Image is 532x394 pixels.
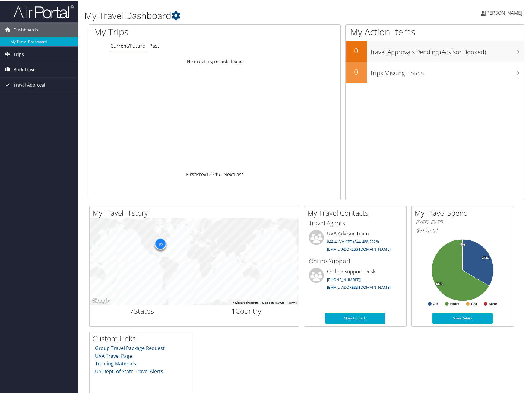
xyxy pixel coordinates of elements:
li: On-line Support Desk [306,267,405,292]
a: [PERSON_NAME] [481,3,528,21]
a: Terms (opens in new tab) [288,300,297,303]
a: Group Travel Package Request [95,344,165,351]
h6: [DATE] - [DATE] [416,218,509,224]
a: 1 [206,170,209,177]
span: 1 [231,305,236,315]
a: 2 [209,170,212,177]
h3: Travel Approvals Pending (Advisor Booked) [370,44,524,56]
a: Open this area in Google Maps (opens a new window) [91,296,111,304]
h6: Total [416,226,509,233]
text: Misc [489,301,497,305]
a: More Contacts [325,312,385,323]
span: … [220,170,223,177]
h2: 0 [346,45,367,55]
button: Keyboard shortcuts [233,300,258,304]
tspan: 0% [460,242,465,246]
h2: My Travel Contacts [307,207,406,217]
a: Training Materials [95,359,136,366]
tspan: 66% [436,281,443,285]
h2: States [94,305,190,315]
a: US Dept. of State Travel Alerts [95,367,163,374]
span: Dashboards [14,21,38,37]
h3: Online Support [309,256,402,265]
a: 844-4UVA-CBT (844-488-2228) [327,238,379,243]
h2: 0 [346,66,367,76]
a: 0Trips Missing Hotels [346,61,524,82]
img: Google [91,296,111,304]
a: 4 [214,170,217,177]
h1: My Travel Dashboard [84,8,380,21]
h1: My Trips [94,25,231,37]
a: Prev [196,170,206,177]
h2: My Travel Spend [415,207,514,217]
h3: Trips Missing Hotels [370,65,524,77]
img: airportal-logo.png [13,4,74,18]
span: Travel Approval [14,77,45,92]
a: View Details [432,312,493,323]
a: Past [149,42,159,48]
a: UVA Travel Page [95,352,132,358]
a: Current/Future [110,42,145,48]
span: $910 [416,226,427,233]
a: Next [223,170,234,177]
span: [PERSON_NAME] [485,9,522,15]
h2: Country [199,305,294,315]
h1: My Action Items [346,25,524,37]
h2: My Travel History [93,207,299,217]
div: 96 [154,237,166,249]
a: 3 [212,170,214,177]
tspan: 34% [482,255,489,259]
span: Book Travel [14,61,37,76]
a: [PHONE_NUMBER] [327,276,361,281]
a: [EMAIL_ADDRESS][DOMAIN_NAME] [327,284,391,289]
text: Car [471,301,477,305]
a: Last [234,170,243,177]
td: No matching records found [89,55,340,66]
h2: Custom Links [93,332,192,343]
span: 7 [130,305,134,315]
a: 5 [217,170,220,177]
span: Trips [14,46,24,61]
text: Hotel [450,301,459,305]
h3: Travel Agents [309,218,402,227]
a: First [186,170,196,177]
text: Air [433,301,438,305]
li: UVA Advisor Team [306,229,405,254]
span: Map data ©2025 [262,300,285,303]
a: [EMAIL_ADDRESS][DOMAIN_NAME] [327,246,391,251]
a: 0Travel Approvals Pending (Advisor Booked) [346,40,524,61]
